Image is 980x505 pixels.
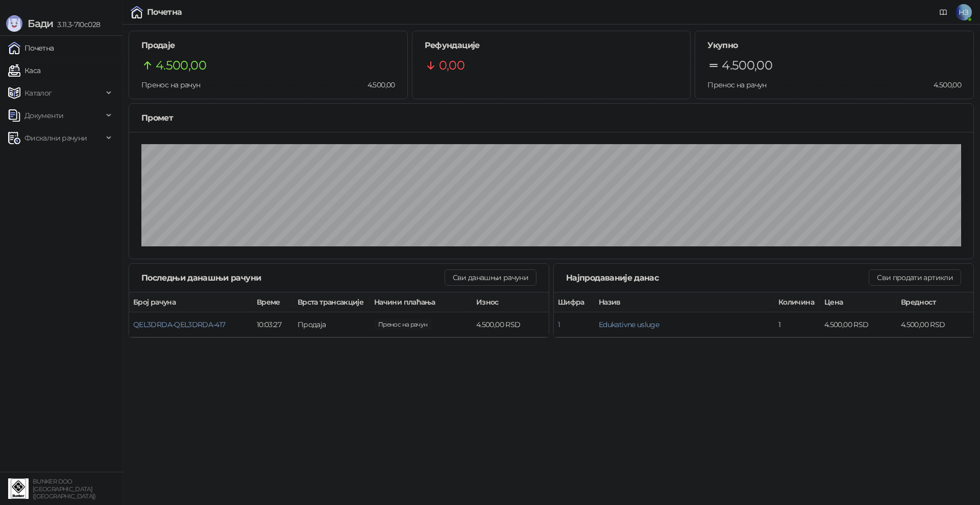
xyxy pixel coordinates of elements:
[926,79,961,90] span: 4.500,00
[558,320,560,329] button: 1
[293,312,370,337] td: Продаја
[774,312,820,337] td: 1
[707,39,961,52] h5: Укупно
[8,38,54,58] a: Почетна
[141,80,200,89] span: Пренос на рачун
[8,478,29,499] img: 64x64-companyLogo-d200c298-da26-4023-afd4-f376f589afb5.jpeg
[6,15,22,32] img: Logo
[8,60,40,81] a: Каса
[722,56,772,75] span: 4.500,00
[472,312,549,337] td: 4.500,00 RSD
[820,292,897,312] th: Цена
[599,320,659,329] button: Edukativne usluge
[28,17,53,30] span: Бади
[439,56,464,75] span: 0,00
[869,269,961,286] button: Сви продати артикли
[53,20,100,29] span: 3.11.3-710c028
[595,292,774,312] th: Назив
[820,312,897,337] td: 4.500,00 RSD
[955,4,972,20] span: НЗ
[707,80,766,89] span: Пренос на рачун
[445,269,536,286] button: Сви данашњи рачуни
[935,4,951,20] a: Документација
[253,292,293,312] th: Време
[33,478,96,500] small: BUNKER DOO [GEOGRAPHIC_DATA] ([GEOGRAPHIC_DATA])
[133,320,226,329] button: QEL3DRDA-QEL3DRDA-417
[24,128,87,148] span: Фискални рачуни
[554,292,595,312] th: Шифра
[141,271,445,284] div: Последњи данашњи рачуни
[24,83,52,103] span: Каталог
[897,312,973,337] td: 4.500,00 RSD
[374,319,431,330] span: 4.500,00
[370,292,472,312] th: Начини плаћања
[472,292,549,312] th: Износ
[253,312,293,337] td: 10:03:27
[129,292,253,312] th: Број рачуна
[897,292,973,312] th: Вредност
[141,39,395,52] h5: Продаје
[293,292,370,312] th: Врста трансакције
[360,79,395,90] span: 4.500,00
[141,111,961,124] div: Промет
[156,56,206,75] span: 4.500,00
[24,105,63,126] span: Документи
[425,39,678,52] h5: Рефундације
[147,8,182,16] div: Почетна
[774,292,820,312] th: Количина
[566,271,869,284] div: Најпродаваније данас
